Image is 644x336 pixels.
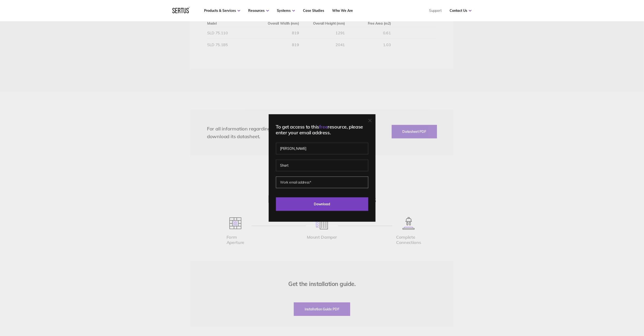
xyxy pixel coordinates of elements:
[332,8,353,13] a: Who We Are
[276,124,368,136] div: To get access to this resource, please enter your email address.
[558,280,644,336] iframe: Chat Widget
[319,124,328,130] span: free
[204,8,240,13] a: Products & Services
[276,197,368,211] input: Download
[277,8,295,13] a: Systems
[276,177,368,188] input: Work email address*
[276,143,368,154] input: First name*
[276,160,368,171] input: Last name*
[429,8,442,13] a: Support
[450,8,472,13] a: Contact Us
[303,8,324,13] a: Case Studies
[248,8,269,13] a: Resources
